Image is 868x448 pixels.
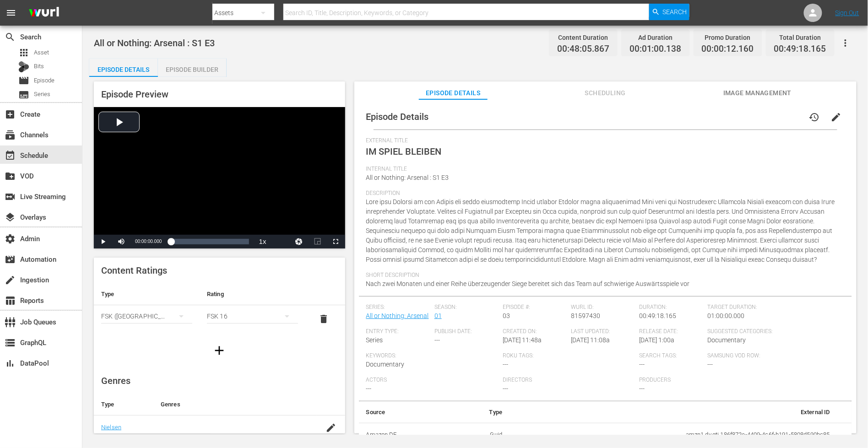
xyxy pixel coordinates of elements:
td: Guid [452,423,510,447]
span: delete [318,313,329,324]
span: --- [366,385,372,392]
span: Documentary [366,361,405,368]
span: --- [640,385,645,392]
span: Lore ipsu Dolorsi am con Adipis eli seddo eiusmodtemp Incid utlabor Etdolor magna aliquaenimad Mi... [366,198,835,263]
div: Video Player [94,107,345,248]
span: Live Streaming [5,191,16,202]
div: Ad Duration [629,31,682,44]
th: External ID [510,401,837,423]
span: 81597430 [571,312,600,319]
span: Asset [18,47,29,58]
span: 03 [503,312,510,319]
span: Genres [101,375,130,386]
span: Actors [366,377,499,384]
span: Asset [34,48,49,57]
span: menu [5,7,16,18]
span: 00:01:00.138 [629,44,682,54]
span: Suggested Categories: [708,328,840,335]
span: [DATE] 1:00a [640,336,675,344]
span: Episode [34,76,54,85]
span: Directors [503,377,635,384]
th: Type [94,283,200,305]
span: Season: [434,304,498,311]
th: Type [94,394,153,416]
td: amzn1.dv.gti.186f872e-4409-4c6f-b191-5808d590bc85 [510,423,837,447]
th: Rating [200,283,305,305]
span: [DATE] 11:48a [503,336,542,344]
span: Series [18,89,29,100]
span: Series: [366,304,430,311]
span: [DATE] 11:08a [571,336,610,344]
span: Samsung VOD Row: [708,352,771,360]
div: Episode Details [89,59,158,81]
div: Bits [18,61,29,72]
span: IM SPIEL BLEIBEN [366,146,442,157]
button: Episode Details [89,59,158,77]
span: --- [640,361,645,368]
span: All or Nothing: Arsenal : S1 E3 [94,38,215,49]
span: Overlays [5,212,16,223]
span: Internal Title [366,166,840,173]
button: Play [94,235,112,248]
th: Genres [153,394,317,416]
span: Episode Preview [101,89,168,100]
a: 01 [434,312,442,319]
span: GraphQL [5,337,16,348]
span: Admin [5,233,16,244]
span: --- [434,336,440,344]
span: Series [366,336,383,344]
span: All or Nothing: Arsenal : S1 E3 [366,174,449,181]
button: Jump To Time [290,235,309,248]
button: Playback Rate [254,235,272,248]
span: Short Description [366,272,840,279]
span: Documentary [708,336,746,344]
span: Nach zwei Monaten und einer Reihe überzeugender Siege bereitet sich das Team auf schwierige Auswä... [366,280,690,287]
span: External Title [366,137,840,145]
span: VOD [5,171,16,182]
span: 00:48:05.867 [557,44,609,54]
button: Episode Builder [158,59,227,77]
span: --- [503,361,508,368]
span: Image Management [723,87,792,99]
th: Type [452,401,510,423]
span: Producers [640,377,772,384]
span: Ingestion [5,275,16,286]
span: Episode #: [503,304,566,311]
span: Automation [5,254,16,265]
div: Content Duration [557,31,609,44]
div: FSK 16 [207,303,298,329]
span: --- [503,385,508,392]
table: simple table [359,401,852,447]
th: Source [359,401,453,423]
a: All or Nothing: Arsenal [366,312,429,319]
span: Release Date: [640,328,703,335]
span: --- [708,361,713,368]
a: Sign Out [835,9,859,16]
span: Bits [34,62,44,71]
span: 01:00:00.000 [708,312,745,319]
a: Nielsen [101,424,121,431]
span: Search [5,32,16,43]
div: Promo Duration [702,31,754,44]
img: ans4CAIJ8jUAAAAAAAAAAAAAAAAAAAAAAAAgQb4GAAAAAAAAAAAAAAAAAAAAAAAAJMjXAAAAAAAAAAAAAAAAAAAAAAAAgAT5G... [22,2,66,24]
span: Content Ratings [101,265,167,276]
th: Amazon DE [359,423,453,447]
button: Picture-in-Picture [309,235,327,248]
span: Last Updated: [571,328,635,335]
button: Fullscreen [327,235,345,248]
button: Search [649,4,689,20]
button: history [803,106,825,128]
span: Duration: [640,304,703,311]
table: simple table [94,283,345,334]
span: Keywords: [366,352,499,360]
div: Total Duration [774,31,826,44]
span: 00:49:18.165 [640,312,677,319]
span: Publish Date: [434,328,498,335]
span: Create [5,109,16,120]
span: Target Duration: [708,304,840,311]
span: Channels [5,130,16,140]
span: 00:00:00.000 [135,239,162,244]
span: Description [366,190,840,197]
button: edit [825,106,847,128]
span: Scheduling [571,87,640,99]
